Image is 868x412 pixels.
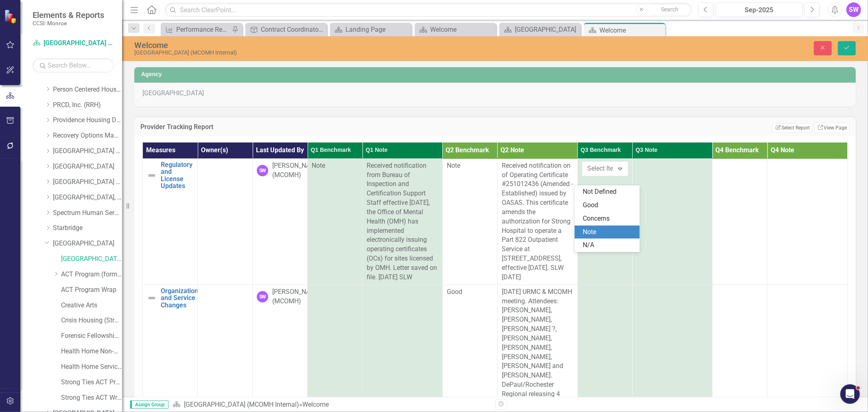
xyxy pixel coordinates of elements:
[134,50,541,56] div: [GEOGRAPHIC_DATA] (MCOMH Internal)
[176,24,230,35] div: Performance Report
[332,24,409,35] a: Landing Page
[53,131,122,140] a: Recovery Options Made Easy
[61,378,122,387] a: Strong Ties ACT Program
[163,24,230,35] a: Performance Report
[447,288,462,296] span: Good
[61,301,122,310] a: Creative Arts
[502,162,573,281] span: Received notification on of Operating Certificate #251012436 (Amended - Established) issued by OA...
[272,161,321,180] div: [PERSON_NAME] (MCOMH)
[61,347,122,356] a: Health Home Non-Medicaid Care Management
[583,228,635,237] div: Note
[161,287,198,309] a: Organization and Service Changes
[33,20,104,26] small: CCSI: Monroe
[815,123,850,133] a: View Page
[140,123,485,131] h3: Provider Tracking Report
[130,401,168,409] span: Assign Group
[53,147,122,156] a: [GEOGRAPHIC_DATA] (RRH)
[417,24,494,35] a: Welcome
[583,241,635,250] div: N/A
[53,162,122,171] a: [GEOGRAPHIC_DATA]
[53,116,122,125] a: Providence Housing Development Corporation
[583,214,635,224] div: Concerns
[599,25,663,35] div: Welcome
[4,9,18,23] img: ClearPoint Strategy
[447,162,460,169] span: Note
[53,208,122,218] a: Spectrum Human Services, Inc.
[302,401,329,408] div: Welcome
[61,270,122,279] a: ACT Program (formerly Project Link)
[53,193,122,202] a: [GEOGRAPHIC_DATA], Inc.
[501,24,579,35] a: [GEOGRAPHIC_DATA]
[312,162,325,169] span: Note
[61,331,122,341] a: Forensic Fellowship Program
[367,162,437,281] span: Received notification from Bureau of Inspection and Certification Support Staff effective [DATE],...
[583,187,635,197] div: Not Defined
[53,85,122,94] a: Person Centered Housing Options, Inc.
[147,293,157,303] img: Not Defined
[247,24,325,35] a: Contract Coordinator Review
[134,41,541,50] div: Welcome
[773,123,812,132] button: Select Report
[165,3,692,17] input: Search ClearPoint...
[33,10,104,20] span: Elements & Reports
[53,224,122,233] a: Starbridge
[61,254,122,264] a: [GEOGRAPHIC_DATA] (MCOMH Internal)
[345,24,409,35] div: Landing Page
[61,316,122,325] a: Crisis Housing (Strong Ties Comm Support Beds)
[846,2,861,17] button: SW
[33,39,114,48] a: [GEOGRAPHIC_DATA] (MCOMH Internal)
[661,6,678,13] span: Search
[257,291,268,302] div: SW
[61,285,122,295] a: ACT Program Wrap
[257,165,268,176] div: SW
[430,24,494,35] div: Welcome
[33,58,114,72] input: Search Below...
[53,178,122,187] a: [GEOGRAPHIC_DATA] (RRH)
[173,400,489,410] div: »
[261,24,325,35] div: Contract Coordinator Review
[583,201,635,210] div: Good
[61,362,122,372] a: Health Home Service Dollars
[649,4,690,15] button: Search
[161,161,193,190] a: Regulatory and License Updates
[53,239,122,248] a: [GEOGRAPHIC_DATA]
[53,101,122,110] a: PRCD, Inc. (RRH)
[716,2,802,17] button: Sep-2025
[719,5,800,15] div: Sep-2025
[61,393,122,403] a: Strong Ties ACT Wrap
[147,171,157,180] img: Not Defined
[515,24,579,35] div: [GEOGRAPHIC_DATA]
[184,401,299,408] a: [GEOGRAPHIC_DATA] (MCOMH Internal)
[272,287,321,306] div: [PERSON_NAME] (MCOMH)
[840,384,860,404] iframe: Intercom live chat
